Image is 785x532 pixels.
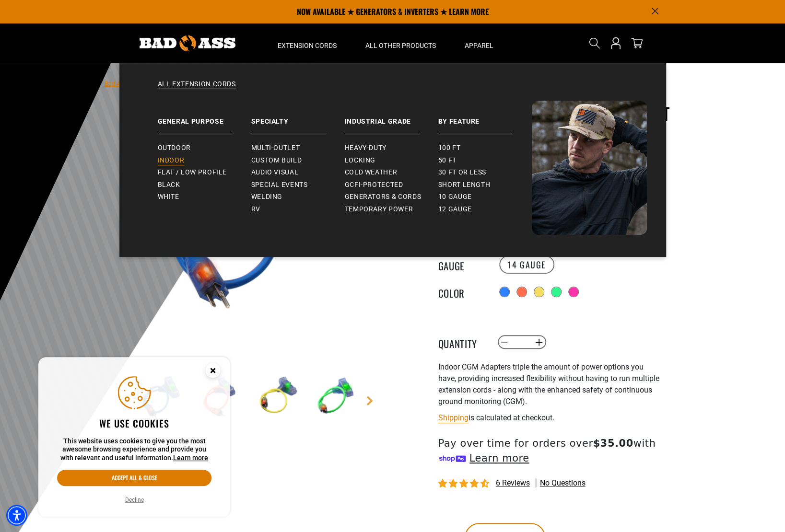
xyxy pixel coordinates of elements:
span: Cold Weather [345,168,398,177]
nav: breadcrumbs [105,78,385,89]
span: 10 gauge [438,193,472,201]
legend: Color [438,286,486,298]
a: Welding [251,191,345,203]
label: Quantity [438,336,486,348]
a: 30 ft or less [438,166,532,179]
button: Close this option [196,357,230,387]
span: 30 ft or less [438,168,486,177]
a: Audio Visual [251,166,345,179]
summary: All Other Products [351,23,450,63]
span: Custom Build [251,156,302,165]
a: Temporary Power [345,203,438,216]
span: Multi-Outlet [251,144,300,152]
summary: Extension Cords [263,23,351,63]
a: Heavy-Duty [345,142,438,154]
span: Locking [345,156,375,165]
span: Outdoor [158,144,191,152]
a: Specialty [251,101,345,134]
span: 4.33 stars [438,479,491,488]
span: Welding [251,193,282,201]
a: 50 ft [438,154,532,167]
span: Extension Cords [278,41,337,50]
div: is calculated at checkout. [438,411,673,424]
a: By Feature [438,101,532,134]
a: 10 gauge [438,191,532,203]
span: Heavy-Duty [345,144,387,152]
span: 50 ft [438,156,457,165]
a: Multi-Outlet [251,142,345,154]
a: 100 ft [438,142,532,154]
legend: Gauge [438,258,486,271]
span: Indoor [158,156,185,165]
a: Next [365,396,375,405]
a: Custom Build [251,154,345,167]
a: Special Events [251,179,345,191]
a: GCFI-Protected [345,179,438,191]
span: Indoor CGM Adapters triple the amount of power options you have, providing increased flexibility ... [438,362,659,406]
a: Outdoor [158,142,251,154]
span: Audio Visual [251,168,299,177]
a: Flat / Low Profile [158,166,251,179]
a: Bad Ass Extension Cords [105,81,170,87]
span: Black [158,181,180,189]
a: Indoor [158,154,251,167]
label: 14 Gauge [499,255,554,274]
a: All Extension Cords [139,80,647,101]
img: yellow [249,369,305,425]
a: This website uses cookies to give you the most awesome browsing experience and provide you with r... [173,454,208,462]
div: Accessibility Menu [6,505,27,526]
summary: Search [587,35,602,51]
span: Short Length [438,181,491,189]
img: green [307,369,363,425]
span: Flat / Low Profile [158,168,227,177]
button: Accept all & close [57,470,211,486]
img: Bad Ass Extension Cords [532,101,647,235]
aside: Cookie Consent [38,357,230,517]
button: Decline [122,495,147,505]
summary: Apparel [450,23,508,63]
a: White [158,191,251,203]
span: 6 reviews [496,478,530,487]
a: RV [251,203,345,216]
span: 100 ft [438,144,461,152]
a: Black [158,179,251,191]
a: General Purpose [158,101,251,134]
a: Industrial Grade [345,101,438,134]
a: Short Length [438,179,532,191]
span: Temporary Power [345,205,413,214]
span: GCFI-Protected [345,181,403,189]
a: Generators & Cords [345,191,438,203]
span: 12 gauge [438,205,472,214]
img: Bad Ass Extension Cords [140,35,235,51]
a: 12 gauge [438,203,532,216]
a: Open this option [608,23,623,63]
span: Apparel [465,41,493,50]
span: All Other Products [365,41,436,50]
span: White [158,193,179,201]
p: This website uses cookies to give you the most awesome browsing experience and provide you with r... [57,437,211,463]
a: cart [629,37,644,49]
a: Locking [345,154,438,167]
a: Cold Weather [345,166,438,179]
h2: We use cookies [57,417,211,429]
span: RV [251,205,260,214]
a: Shipping [438,413,469,422]
span: Generators & Cords [345,193,422,201]
span: No questions [540,478,586,488]
span: Special Events [251,181,308,189]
